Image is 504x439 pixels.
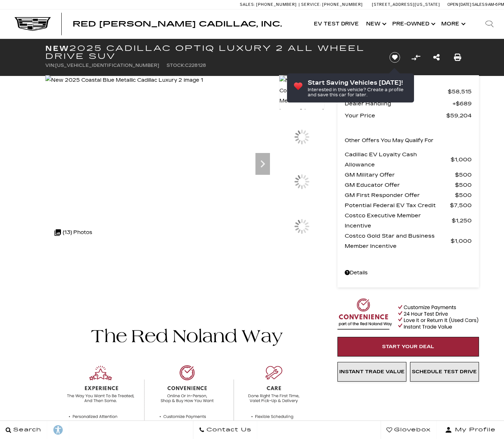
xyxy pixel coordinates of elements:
iframe: Watch videos, learn about new EV models, and find the right one for you! [45,247,325,301]
span: C228128 [185,63,206,68]
a: GM Military Offer $500 [345,170,472,180]
span: Sales: [472,2,485,7]
button: More [438,9,468,39]
a: Start Your Deal [337,337,479,357]
span: [US_VEHICLE_IDENTIFICATION_NUMBER] [55,63,159,68]
a: Instant Trade Value [337,362,406,382]
span: My Profile [452,425,496,435]
a: EV Test Drive [310,9,362,39]
span: VIN: [45,63,55,68]
a: Potential Federal EV Tax Credit $7,500 [345,200,472,210]
button: Compare vehicle [410,52,421,63]
span: GM Educator Offer [345,180,455,190]
a: Red [PERSON_NAME] Cadillac, Inc. [73,20,282,28]
span: Costco Gold Star and Business Member Incentive [345,231,451,251]
a: Dealer Handling $689 [345,98,472,109]
span: Dealer Handling [345,98,452,109]
img: New 2025 Coastal Blue Metallic Cadillac Luxury 2 image 1 [45,75,203,85]
a: Schedule Test Drive [410,362,479,382]
a: Details [345,268,472,278]
span: Glovebox [392,425,431,435]
span: MSRP [345,86,448,97]
div: (13) Photos [51,224,96,241]
span: Costco Executive Member Incentive [345,210,452,231]
a: GM Educator Offer $500 [345,180,472,190]
a: Sales: [PHONE_NUMBER] [240,3,299,7]
span: [PHONE_NUMBER] [322,2,363,7]
span: Sales: [240,2,255,7]
span: 9 AM-6 PM [485,2,504,7]
span: $500 [455,170,472,180]
span: [PHONE_NUMBER] [256,2,297,7]
a: Contact Us [193,421,257,439]
div: Next [255,153,270,175]
span: Schedule Test Drive [412,369,477,375]
span: Stock: [167,63,185,68]
a: Costco Executive Member Incentive $1,250 [345,210,472,231]
span: $1,000 [451,236,472,246]
a: Service: [PHONE_NUMBER] [299,3,365,7]
img: New 2025 Coastal Blue Metallic Cadillac Luxury 2 image 1 [279,75,325,117]
span: $1,250 [452,216,472,226]
a: Share this New 2025 Cadillac OPTIQ Luxury 2 All Wheel Drive SUV [433,52,440,63]
a: MSRP $58,515 [345,86,472,97]
a: Pre-Owned [389,9,438,39]
h1: 2025 Cadillac OPTIQ Luxury 2 All Wheel Drive SUV [45,44,377,60]
span: Start Your Deal [382,344,434,350]
a: New [362,9,389,39]
span: $58,515 [448,86,472,97]
span: Potential Federal EV Tax Credit [345,200,450,210]
span: Red [PERSON_NAME] Cadillac, Inc. [73,20,282,28]
a: Print this New 2025 Cadillac OPTIQ Luxury 2 All Wheel Drive SUV [454,52,461,63]
span: Open [DATE] [447,2,471,7]
span: Contact Us [205,425,251,435]
a: [STREET_ADDRESS][US_STATE] [372,2,440,7]
span: Cadillac EV Loyalty Cash Allowance [345,149,451,170]
span: $500 [455,190,472,200]
a: Cadillac EV Loyalty Cash Allowance $1,000 [345,149,472,170]
span: Search [11,425,41,435]
button: Open user profile menu [437,421,504,439]
span: $689 [452,98,472,109]
span: GM First Responder Offer [345,190,455,200]
span: $500 [455,180,472,190]
a: Costco Gold Star and Business Member Incentive $1,000 [345,231,472,251]
span: $1,000 [451,154,472,165]
button: Save vehicle [387,52,403,63]
strong: New [45,44,69,53]
a: Your Price $59,204 [345,110,472,121]
img: Cadillac Dark Logo with Cadillac White Text [15,17,51,31]
span: $7,500 [450,200,472,210]
span: Your Price [345,110,446,121]
span: GM Military Offer [345,170,455,180]
span: Instant Trade Value [339,369,405,375]
a: Glovebox [381,421,437,439]
span: $59,204 [446,110,472,121]
span: Service: [301,2,321,7]
p: Other Offers You May Qualify For [345,136,434,146]
a: GM First Responder Offer $500 [345,190,472,200]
